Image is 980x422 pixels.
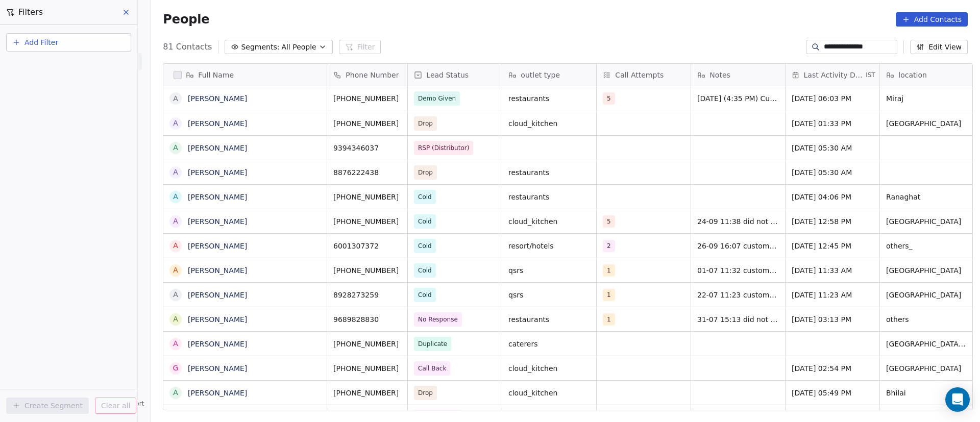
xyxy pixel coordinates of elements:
a: [PERSON_NAME] [188,315,247,324]
span: Call Back [418,363,446,374]
div: location [880,64,974,86]
span: 26-09 16:07 customer is not interested hang up the call 08-07 12:45 client declined the while tal... [697,241,779,251]
span: [GEOGRAPHIC_DATA](NCR) [886,339,968,349]
span: caterers [508,339,590,349]
span: RSP (Distributor) [418,143,469,153]
span: 9689828830 [333,314,401,325]
span: [GEOGRAPHIC_DATA] [886,265,968,276]
a: [PERSON_NAME] [188,119,247,128]
span: All People [281,42,316,53]
button: Add Contacts [896,12,968,27]
a: [PERSON_NAME] [188,144,247,152]
span: others_ [886,241,968,251]
span: restaurants [508,314,590,325]
span: restaurants [508,192,590,202]
span: [GEOGRAPHIC_DATA] [886,363,968,374]
span: 1 [603,264,615,277]
span: Segments: [241,42,279,53]
span: Drop [418,167,433,178]
div: Lead Status [408,64,502,86]
div: A [174,167,179,178]
div: Open Intercom Messenger [945,387,970,412]
div: A [174,289,179,300]
span: Demo Given [418,93,456,104]
div: A [174,118,179,129]
a: [PERSON_NAME] [188,193,247,201]
div: A [174,265,179,276]
span: 2 [603,240,615,252]
a: [PERSON_NAME] [188,217,247,226]
div: a [174,142,179,153]
a: [PERSON_NAME] [188,291,247,299]
span: 01-07 11:32 customer is saying device is too expensive for him [697,265,779,276]
span: People [163,12,209,27]
span: 81 Contacts [163,41,212,53]
span: Ranaghat [886,192,968,202]
span: 31-07 15:13 did not pick up call WA msg sent [697,314,779,325]
span: Notes [709,70,730,80]
span: [DATE] 06:03 PM [792,93,873,104]
span: Lead Status [426,70,469,80]
span: [DATE] 03:13 PM [792,314,873,325]
span: [DATE] 12:45 PM [792,241,873,251]
span: [GEOGRAPHIC_DATA] [886,216,968,227]
div: Notes [691,64,785,86]
div: A [174,216,179,227]
div: Last Activity DateIST [786,64,879,86]
span: [DATE] (4:35 PM) Customer connected for demo and shared concern details as well as virtual demo. ... [697,93,779,104]
span: [DATE] 11:33 AM [792,265,873,276]
span: 6001307372 [333,241,401,251]
div: A [174,93,179,104]
span: [PHONE_NUMBER] [333,339,401,349]
span: cloud_kitchen [508,216,590,227]
span: resort/hotels [508,241,590,251]
button: Edit View [910,40,968,54]
div: outlet type [502,64,596,86]
a: [PERSON_NAME] [188,266,247,275]
span: Cold [418,216,432,227]
div: a [174,314,179,325]
span: cloud_kitchen [508,118,590,129]
div: G [173,363,179,374]
span: others [886,314,968,325]
span: [PHONE_NUMBER] [333,93,401,104]
a: [PERSON_NAME] [188,168,247,177]
div: Call Attempts [597,64,691,86]
span: [GEOGRAPHIC_DATA] [886,290,968,300]
span: 8876222438 [333,167,401,178]
span: 1 [603,289,615,301]
a: [PERSON_NAME] [188,340,247,348]
span: [PHONE_NUMBER] [333,216,401,227]
span: 1 [603,313,615,326]
span: 5 [603,92,615,105]
span: Miraj [886,93,968,104]
div: Full Name [163,64,327,86]
span: [PHONE_NUMBER] [333,192,401,202]
span: [DATE] 12:58 PM [792,216,873,227]
span: Cold [418,265,432,276]
span: Cold [418,192,432,202]
span: [PHONE_NUMBER] [333,118,401,129]
div: A [174,191,179,202]
span: [PHONE_NUMBER] [333,363,401,374]
span: Call Attempts [615,70,664,80]
span: [DATE] 05:49 PM [792,388,873,398]
div: A [174,240,179,251]
span: 5 [603,215,615,228]
span: [DATE] 05:30 AM [792,143,873,153]
button: Filter [339,40,381,54]
a: [PERSON_NAME] [188,364,247,373]
span: No Response [418,314,458,325]
span: [GEOGRAPHIC_DATA] [886,118,968,129]
div: Phone Number [327,64,407,86]
span: restaurants [508,93,590,104]
span: Phone Number [346,70,399,80]
span: Bhilai [886,388,968,398]
span: Cold [418,290,432,300]
span: 8928273259 [333,290,401,300]
span: [DATE] 01:33 PM [792,118,873,129]
div: A [174,338,179,349]
span: cloud_kitchen [508,388,590,398]
span: cloud_kitchen [508,363,590,374]
span: restaurants [508,167,590,178]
